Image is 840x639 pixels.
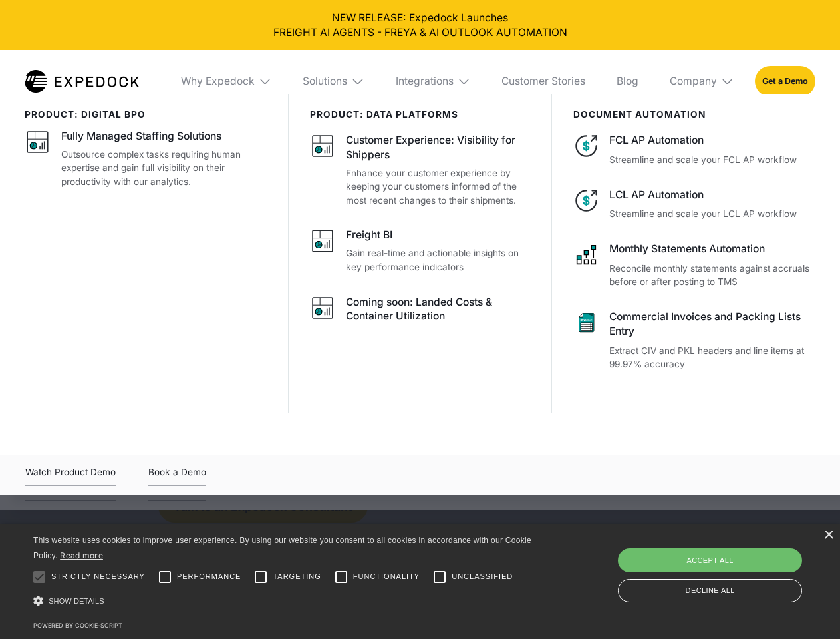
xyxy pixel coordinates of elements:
a: open lightbox [25,465,116,486]
div: product: digital bpo [25,109,267,120]
iframe: Chat Widget [619,495,840,639]
div: Monthly Statements Automation [609,242,815,256]
div: Freight BI [346,228,392,242]
a: Get a Demo [755,66,815,96]
div: Why Expedock [181,75,255,88]
div: NEW RELEASE: Expedock Launches [11,11,830,40]
div: LCL AP Automation [609,188,815,202]
span: Functionality [353,571,420,582]
div: Coming soon: Landed Costs & Container Utilization [346,295,531,324]
span: Unclassified [452,571,513,582]
div: Integrations [385,50,481,112]
div: Fully Managed Staffing Solutions [61,129,221,144]
div: Commercial Invoices and Packing Lists Entry [609,310,815,339]
div: FCL AP Automation [609,133,815,148]
a: Customer Experience: Visibility for ShippersEnhance your customer experience by keeping your cust... [310,133,531,207]
div: Company [659,50,744,112]
div: Show details [33,592,536,610]
div: Solutions [293,50,375,112]
span: Performance [177,571,241,582]
p: Extract CIV and PKL headers and line items at 99.97% accuracy [609,344,815,371]
span: Targeting [273,571,321,582]
div: PRODUCT: data platforms [310,109,531,120]
span: Strictly necessary [51,571,145,582]
a: Coming soon: Landed Costs & Container Utilization [310,295,531,328]
div: Solutions [303,75,347,88]
a: Commercial Invoices and Packing Lists EntryExtract CIV and PKL headers and line items at 99.97% a... [573,310,815,371]
p: Streamline and scale your FCL AP workflow [609,153,815,167]
span: Show details [49,597,104,605]
div: Watch Product Demo [25,465,116,486]
a: Book a Demo [148,465,206,486]
a: Customer Stories [491,50,595,112]
span: This website uses cookies to improve user experience. By using our website you consent to all coo... [33,536,531,560]
a: Fully Managed Staffing SolutionsOutsource complex tasks requiring human expertise and gain full v... [25,129,267,188]
a: Blog [606,50,648,112]
a: Powered by cookie-script [33,622,122,629]
div: Why Expedock [170,50,282,112]
a: LCL AP AutomationStreamline and scale your LCL AP workflow [573,188,815,221]
a: Freight BIGain real-time and actionable insights on key performance indicators [310,228,531,274]
a: Read more [60,550,103,560]
p: Streamline and scale your LCL AP workflow [609,207,815,221]
p: Enhance your customer experience by keeping your customers informed of the most recent changes to... [346,166,531,208]
p: Reconcile monthly statements against accruals before or after posting to TMS [609,262,815,289]
p: Gain real-time and actionable insights on key performance indicators [346,246,531,274]
div: Company [670,75,717,88]
div: document automation [573,109,815,120]
div: Customer Experience: Visibility for Shippers [346,133,531,162]
a: FREIGHT AI AGENTS - FREYA & AI OUTLOOK AUTOMATION [11,25,830,40]
a: FCL AP AutomationStreamline and scale your FCL AP workflow [573,133,815,166]
a: Monthly Statements AutomationReconcile monthly statements against accruals before or after postin... [573,242,815,289]
div: Integrations [396,75,454,88]
p: Outsource complex tasks requiring human expertise and gain full visibility on their productivity ... [61,148,267,189]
